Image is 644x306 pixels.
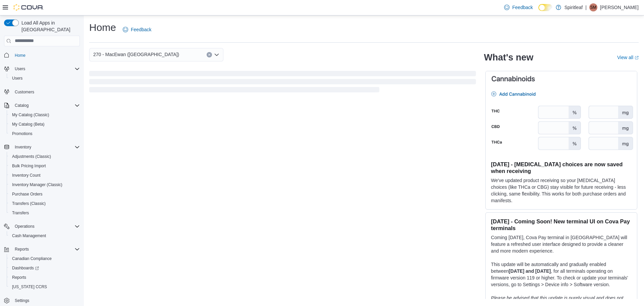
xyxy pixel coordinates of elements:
span: Users [9,74,80,82]
span: Loading [89,72,476,94]
span: Inventory Count [9,171,80,179]
span: Canadian Compliance [9,255,80,263]
span: Bulk Pricing Import [9,162,80,170]
a: Cash Management [9,232,49,240]
button: Transfers [7,208,83,218]
span: Customers [15,89,34,95]
span: Cash Management [9,232,80,240]
span: My Catalog (Beta) [12,122,45,127]
button: Adjustments (Classic) [7,152,83,161]
a: Home [12,51,28,59]
button: Catalog [12,101,31,110]
button: My Catalog (Classic) [7,110,83,120]
button: Inventory [12,143,34,151]
p: Spiritleaf [565,3,583,11]
button: Transfers (Classic) [7,199,83,208]
button: Open list of options [214,52,219,57]
span: Dark Mode [538,11,539,11]
p: Coming [DATE], Cova Pay terminal in [GEOGRAPHIC_DATA] will feature a refreshed user interface des... [491,234,632,254]
span: Home [15,53,25,58]
a: Transfers (Classic) [9,200,48,208]
span: My Catalog (Classic) [12,112,49,118]
span: Home [12,51,80,59]
span: [US_STATE] CCRS [12,284,47,290]
span: Users [15,66,25,72]
span: Settings [15,298,29,303]
span: Reports [9,273,80,281]
a: Settings [12,297,32,305]
span: Purchase Orders [9,190,80,198]
a: [US_STATE] CCRS [9,283,50,291]
a: Customers [12,88,37,96]
a: Feedback [501,1,535,14]
a: Reports [9,273,29,281]
p: [PERSON_NAME] [600,3,639,11]
span: Feedback [131,26,151,33]
span: Adjustments (Classic) [9,152,80,161]
h2: What's new [484,52,533,63]
a: Dashboards [9,264,42,272]
a: Promotions [9,130,35,138]
button: [US_STATE] CCRS [7,282,83,292]
p: | [585,3,587,11]
svg: External link [635,56,639,60]
a: My Catalog (Classic) [9,111,52,119]
span: Inventory [12,143,80,151]
a: My Catalog (Beta) [9,120,47,128]
span: Feedback [512,4,533,11]
span: Inventory Manager (Classic) [9,181,80,189]
button: Operations [1,222,83,231]
a: Inventory Count [9,171,43,179]
span: Settings [12,296,80,305]
span: Load All Apps in [GEOGRAPHIC_DATA] [19,19,80,33]
span: Washington CCRS [9,283,80,291]
a: Transfers [9,209,32,217]
span: Adjustments (Classic) [12,154,51,159]
button: Home [1,50,83,60]
span: Transfers [12,210,29,216]
span: Promotions [12,131,33,136]
button: Canadian Compliance [7,254,83,263]
button: Users [12,65,28,73]
span: Reports [12,275,26,280]
button: Inventory Manager (Classic) [7,180,83,189]
span: Users [12,65,80,73]
button: Users [7,74,83,83]
button: My Catalog (Beta) [7,120,83,129]
span: Canadian Compliance [12,256,52,261]
span: Operations [12,222,80,230]
a: Users [9,74,25,82]
p: We've updated product receiving so your [MEDICAL_DATA] choices (like THCa or CBG) stay visible fo... [491,177,632,204]
button: Inventory [1,142,83,152]
span: Operations [15,224,35,229]
button: Catalog [1,101,83,110]
span: Dashboards [12,265,39,271]
button: Users [1,64,83,74]
span: Catalog [12,101,80,110]
h3: [DATE] - Coming Soon! New terminal UI on Cova Pay terminals [491,218,632,231]
span: Inventory [15,144,31,150]
span: My Catalog (Beta) [9,120,80,128]
p: This update will be automatically and gradually enabled between , for all terminals operating on ... [491,261,632,288]
button: Customers [1,87,83,97]
a: Purchase Orders [9,190,45,198]
span: My Catalog (Classic) [9,111,80,119]
button: Purchase Orders [7,189,83,199]
span: 270 - MacEwan ([GEOGRAPHIC_DATA]) [93,50,179,58]
a: Adjustments (Classic) [9,152,54,161]
span: Promotions [9,130,80,138]
span: Dashboards [9,264,80,272]
span: Catalog [15,103,29,108]
h1: Home [89,21,116,34]
span: Purchase Orders [12,191,43,197]
img: Cova [13,4,44,11]
button: Inventory Count [7,171,83,180]
a: Inventory Manager (Classic) [9,181,65,189]
input: Dark Mode [538,4,552,11]
button: Reports [7,273,83,282]
span: Customers [12,88,80,96]
span: Cash Management [12,233,46,238]
button: Operations [12,222,37,230]
strong: [DATE] and [DATE] [509,268,551,274]
button: Reports [1,245,83,254]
